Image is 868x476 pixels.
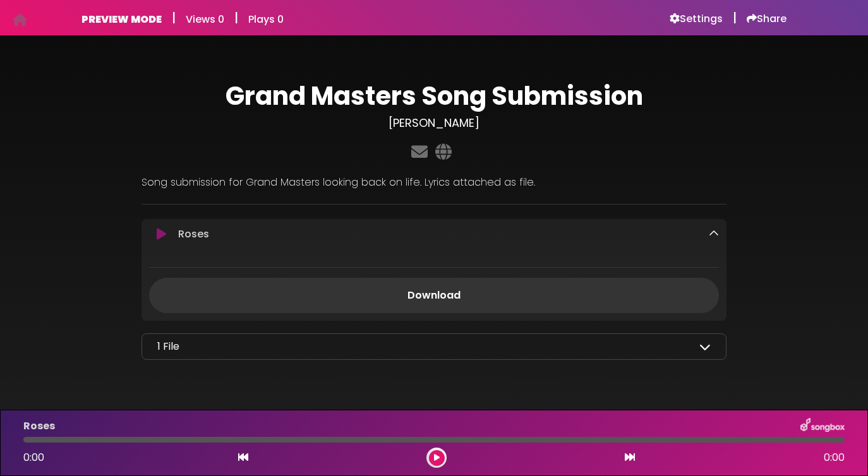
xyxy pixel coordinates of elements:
[81,13,162,25] h6: PREVIEW MODE
[142,175,726,190] p: Song submission for Grand Masters looking back on life. Lyrics attached as file.
[747,13,787,25] a: Share
[178,227,209,242] p: Roses
[670,13,723,25] a: Settings
[142,116,726,130] h3: [PERSON_NAME]
[172,10,176,25] h5: |
[733,10,737,25] h5: |
[149,278,719,313] a: Download
[234,10,238,25] h5: |
[157,339,179,354] p: 1 File
[142,81,726,111] h1: Grand Masters Song Submission
[186,13,224,25] h6: Views 0
[248,13,284,25] h6: Plays 0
